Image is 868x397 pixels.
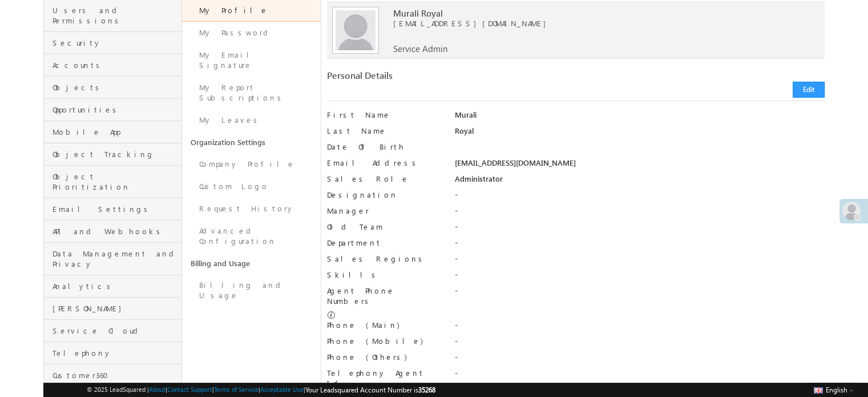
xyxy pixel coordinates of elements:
span: Murali Royal [393,8,792,18]
a: Request History [182,198,320,220]
a: My Report Subscriptions [182,77,320,109]
div: - [454,336,825,352]
span: Object Tracking [53,149,179,159]
label: Old Team [327,222,442,232]
label: Designation [327,190,442,200]
div: - [454,320,825,336]
label: Sales Role [327,174,442,184]
div: Administrator [454,174,825,190]
span: Data Management and Privacy [53,248,179,269]
label: Date Of Birth [327,142,442,152]
a: Advanced Configuration [182,220,320,252]
div: - [454,190,825,206]
a: Billing and Usage [182,252,320,274]
span: Telephony [53,348,179,358]
div: Personal Details [327,70,570,86]
span: Service Admin [393,43,447,54]
a: Security [44,32,181,54]
div: Murali [454,110,825,126]
div: - [454,270,825,286]
span: Analytics [53,281,179,291]
a: Acceptable Use [260,386,304,393]
div: [EMAIL_ADDRESS][DOMAIN_NAME] [454,158,825,174]
label: Department [327,238,442,248]
a: Contact Support [167,386,212,393]
label: Phone (Main) [327,320,442,330]
div: - [454,254,825,270]
span: Object Prioritization [53,171,179,192]
div: Royal [454,126,825,142]
div: - [454,238,825,254]
label: Email Address [327,158,442,168]
a: Company Profile [182,153,320,175]
a: Customer360 [44,364,181,387]
a: About [149,386,165,393]
label: Last Name [327,126,442,136]
a: Object Tracking [44,143,181,166]
span: Customer360 [53,370,179,380]
span: Opportunities [53,105,179,115]
span: Email Settings [53,204,179,214]
span: Mobile App [53,127,179,137]
a: My Leaves [182,109,320,131]
div: - [454,352,825,368]
a: Custom Logo [182,175,320,198]
div: - [454,206,825,222]
span: Your Leadsquared Account Number is [305,386,435,394]
span: 35268 [418,386,435,394]
a: Opportunities [44,99,181,121]
div: - [454,368,825,384]
label: Agent Phone Numbers [327,286,442,306]
label: Phone (Others) [327,352,442,362]
label: Manager [327,206,442,216]
span: © 2025 LeadSquared | | | | | [87,384,435,395]
a: Mobile App [44,121,181,143]
span: Security [53,38,179,48]
label: Skills [327,270,442,280]
a: [PERSON_NAME] [44,298,181,320]
a: Organization Settings [182,131,320,153]
div: - [454,222,825,238]
span: API and Webhooks [53,226,179,236]
label: First Name [327,110,442,120]
a: My Email Signature [182,44,320,77]
a: Analytics [44,275,181,298]
label: Phone (Mobile) [327,336,423,346]
a: Billing and Usage [182,274,320,307]
span: [EMAIL_ADDRESS][DOMAIN_NAME] [393,18,792,29]
button: Edit [793,82,825,98]
a: API and Webhooks [44,220,181,243]
span: Accounts [53,60,179,70]
a: Data Management and Privacy [44,243,181,275]
span: Objects [53,82,179,93]
a: Object Prioritization [44,166,181,198]
a: Email Settings [44,198,181,220]
span: English [826,386,847,394]
a: My Password [182,22,320,44]
span: Service Cloud [53,326,179,336]
label: Sales Regions [327,254,442,264]
button: English [811,383,857,396]
a: Terms of Service [214,386,259,393]
div: - [454,286,825,302]
span: [PERSON_NAME] [53,303,179,314]
a: Accounts [44,54,181,77]
label: Telephony Agent Id [327,368,442,388]
a: Objects [44,77,181,99]
a: Service Cloud [44,320,181,342]
a: Telephony [44,342,181,364]
span: Users and Permissions [53,5,179,26]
